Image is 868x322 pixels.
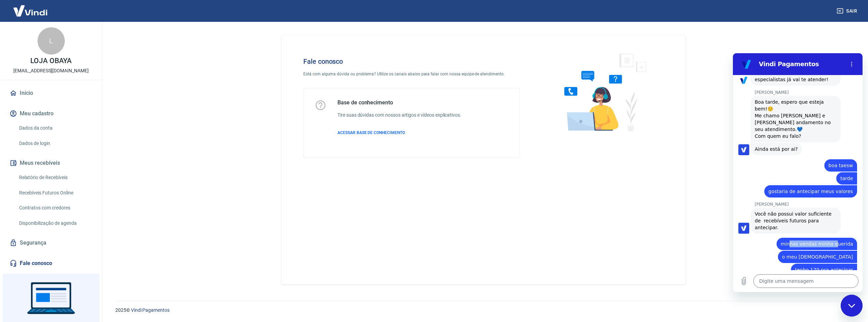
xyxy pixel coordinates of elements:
[16,171,94,185] a: Relatório de Recebíveis
[8,106,94,121] button: Meu cadastro
[835,5,860,17] button: Sair
[733,53,863,292] iframe: Janela de mensagens
[131,307,170,313] a: Vindi Pagamentos
[337,130,461,136] a: ACESSAR BASE DE CONHECIMENTO
[30,57,72,64] p: LOJA OBAYA
[551,46,654,137] img: Fale conosco
[8,0,53,21] img: Vindi
[16,186,94,200] a: Recebíveis Futuros Online
[16,121,94,135] a: Dados da conta
[303,57,520,65] h4: Fale conosco
[303,71,520,77] p: Está com alguma dúvida ou problema? Utilize os canais abaixo para falar com nossa equipe de atend...
[337,112,461,119] h6: Tire suas dúvidas com nossos artigos e vídeos explicativos.
[16,201,94,215] a: Contratos com credores
[841,295,863,317] iframe: Botão para abrir a janela de mensagens, conversa em andamento
[8,235,94,250] a: Segurança
[337,99,461,106] h5: Base de conhecimento
[115,307,852,314] p: 2025 ©
[16,216,94,230] a: Disponibilização de agenda
[38,27,65,55] div: L
[8,156,94,171] button: Meus recebíveis
[8,86,94,101] a: Início
[13,67,89,74] p: [EMAIL_ADDRESS][DOMAIN_NAME]
[8,256,94,271] a: Fale conosco
[16,136,94,150] a: Dados de login
[337,130,405,135] span: ACESSAR BASE DE CONHECIMENTO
